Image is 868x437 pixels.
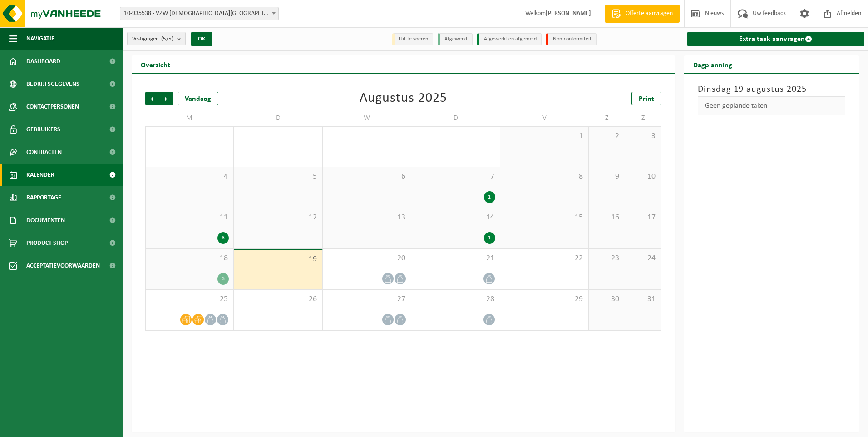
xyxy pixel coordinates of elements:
span: 26 [238,294,317,304]
span: 5 [238,172,317,182]
td: M [145,110,234,126]
span: 17 [630,213,656,223]
span: Vestigingen [132,32,173,46]
button: OK [191,32,212,46]
span: 10 [630,172,656,182]
span: 29 [505,294,584,304]
span: 30 [593,294,620,304]
span: 27 [327,294,406,304]
div: Augustus 2025 [360,92,447,105]
td: D [411,110,500,126]
span: Offerte aanvragen [623,9,675,18]
span: 15 [505,213,584,223]
h3: Dinsdag 19 augustus 2025 [698,83,846,96]
span: 1 [505,131,584,141]
span: 21 [416,253,495,263]
span: 8 [505,172,584,182]
span: Rapportage [26,186,61,209]
span: 31 [630,294,656,304]
span: 2 [593,131,620,141]
div: 3 [217,232,229,244]
a: Extra taak aanvragen [687,32,865,46]
div: 1 [484,191,495,203]
span: 24 [630,253,656,263]
td: D [234,110,322,126]
span: Bedrijfsgegevens [26,73,79,95]
span: 7 [416,172,495,182]
span: 14 [416,213,495,223]
span: Contracten [26,141,62,164]
span: Dashboard [26,50,60,73]
span: 10-935538 - VZW PRIESTER DAENS COLLEGE - AALST [120,7,279,20]
li: Afgewerkt en afgemeld [477,33,542,45]
a: Print [631,92,661,105]
span: Product Shop [26,232,68,254]
span: 23 [593,253,620,263]
td: V [500,110,589,126]
h2: Dagplanning [684,55,741,73]
div: Geen geplande taken [698,96,846,115]
span: 18 [150,253,229,263]
span: 22 [505,253,584,263]
a: Offerte aanvragen [605,5,680,23]
div: 1 [484,232,495,244]
span: Volgende [159,92,173,105]
td: Z [589,110,625,126]
span: 3 [630,131,656,141]
span: 16 [593,213,620,223]
li: Afgewerkt [438,33,473,45]
td: W [323,110,411,126]
span: 19 [238,254,317,264]
div: Vandaag [178,92,218,105]
li: Non-conformiteit [546,33,597,45]
span: 20 [327,253,406,263]
strong: [PERSON_NAME] [546,10,591,17]
button: Vestigingen(5/5) [127,32,186,45]
span: 28 [416,294,495,304]
span: Acceptatievoorwaarden [26,254,100,277]
span: 10-935538 - VZW PRIESTER DAENS COLLEGE - AALST [120,7,278,20]
td: Z [625,110,661,126]
span: Kalender [26,164,54,186]
span: 13 [327,213,406,223]
span: Print [639,95,654,103]
li: Uit te voeren [392,33,433,45]
count: (5/5) [161,36,173,42]
span: 9 [593,172,620,182]
span: 6 [327,172,406,182]
span: Documenten [26,209,65,232]
span: Gebruikers [26,118,60,141]
span: 12 [238,213,317,223]
span: Contactpersonen [26,95,79,118]
span: 4 [150,172,229,182]
h2: Overzicht [132,55,179,73]
div: 3 [217,273,229,285]
span: Navigatie [26,27,54,50]
span: 11 [150,213,229,223]
span: Vorige [145,92,159,105]
span: 25 [150,294,229,304]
